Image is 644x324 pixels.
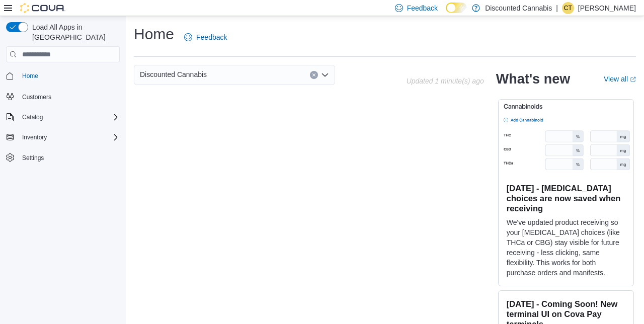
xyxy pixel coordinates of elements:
[321,71,329,79] button: Open list of options
[18,70,42,82] a: Home
[310,71,318,79] button: Clear input
[20,3,65,13] img: Cova
[556,2,558,14] p: |
[6,64,120,191] nav: Complex example
[18,69,120,82] span: Home
[18,152,48,164] a: Settings
[496,71,570,87] h2: What's new
[507,217,625,278] p: We've updated product receiving so your [MEDICAL_DATA] choices (like THCa or CBG) stay visible fo...
[18,131,51,143] button: Inventory
[180,27,231,47] a: Feedback
[22,93,51,101] span: Customers
[18,111,120,123] span: Catalog
[2,89,124,104] button: Customers
[2,68,124,83] button: Home
[446,3,467,13] input: Dark Mode
[2,150,124,165] button: Settings
[18,91,55,103] a: Customers
[22,133,47,141] span: Inventory
[2,130,124,144] button: Inventory
[140,68,207,80] span: Discounted Cannabis
[2,110,124,124] button: Catalog
[28,22,120,42] span: Load All Apps in [GEOGRAPHIC_DATA]
[507,183,625,213] h3: [DATE] - [MEDICAL_DATA] choices are now saved when receiving
[407,3,438,13] span: Feedback
[134,24,174,44] h1: Home
[22,154,44,162] span: Settings
[564,2,572,14] span: ct
[18,111,47,123] button: Catalog
[446,13,446,14] span: Dark Mode
[18,90,120,103] span: Customers
[22,113,43,121] span: Catalog
[407,77,484,85] p: Updated 1 minute(s) ago
[18,131,120,143] span: Inventory
[18,151,120,164] span: Settings
[578,2,636,14] p: [PERSON_NAME]
[485,2,552,14] p: Discounted Cannabis
[604,75,636,83] a: View allExternal link
[22,72,38,80] span: Home
[196,32,227,42] span: Feedback
[630,76,636,83] svg: External link
[562,2,574,14] div: courtney taylor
